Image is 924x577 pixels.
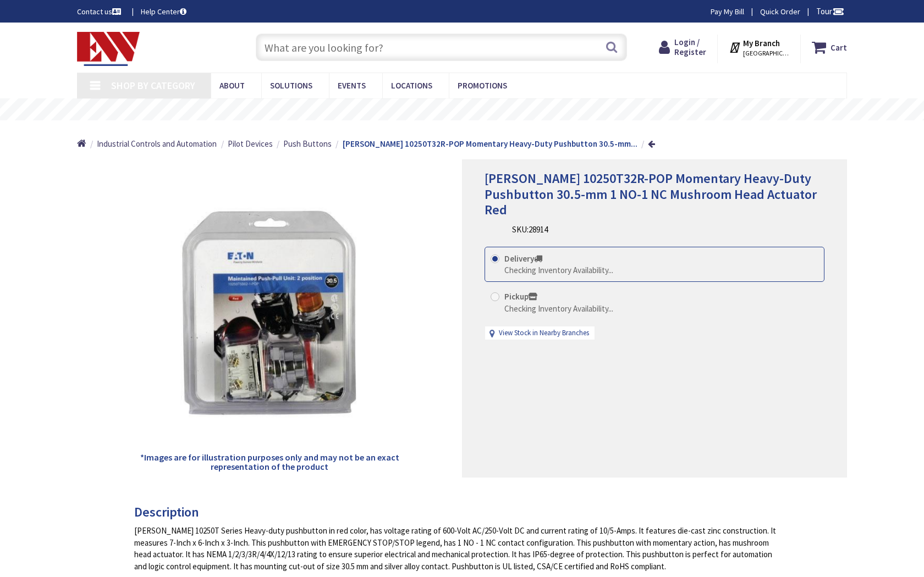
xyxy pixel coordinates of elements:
[529,224,548,235] span: 28914
[134,505,782,519] h3: Description
[816,6,844,16] span: Tour
[743,38,780,48] strong: My Branch
[659,37,706,57] a: Login / Register
[458,80,507,91] span: Promotions
[371,104,573,116] rs-layer: Free Same Day Pickup at 19 Locations
[831,37,847,57] strong: Cart
[743,49,790,58] span: [GEOGRAPHIC_DATA], [GEOGRAPHIC_DATA]
[97,138,217,149] a: Industrial Controls and Automation
[139,182,400,444] img: Eaton 10250T32R-POP Momentary Heavy-Duty Pushbutton 30.5-mm 1 NO-1 NC Mushroom Head Actuator Red
[256,34,627,61] input: What are you looking for?
[77,6,123,17] a: Contact us
[504,303,613,314] div: Checking Inventory Availability...
[111,79,195,92] span: Shop By Category
[338,80,366,91] span: Events
[139,453,400,472] h5: *Images are for illustration purposes only and may not be an exact representation of the product
[391,80,432,91] span: Locations
[512,224,548,235] div: SKU:
[504,291,537,302] strong: Pickup
[504,253,542,264] strong: Delivery
[499,328,589,339] a: View Stock in Nearby Branches
[283,138,332,149] span: Push Buttons
[270,80,312,91] span: Solutions
[343,138,637,149] strong: [PERSON_NAME] 10250T32R-POP Momentary Heavy-Duty Pushbutton 30.5-mm...
[504,264,613,276] div: Checking Inventory Availability...
[141,6,186,17] a: Help Center
[77,32,140,66] img: Electrical Wholesalers, Inc.
[134,525,782,572] div: [PERSON_NAME] 10250T Series Heavy-duty pushbutton in red color, has voltage rating of 600-Volt AC...
[760,6,800,17] a: Quick Order
[812,37,847,57] a: Cart
[219,80,245,91] span: About
[674,37,706,57] span: Login / Register
[729,37,790,57] div: My Branch [GEOGRAPHIC_DATA], [GEOGRAPHIC_DATA]
[228,138,273,149] span: Pilot Devices
[485,170,817,219] span: [PERSON_NAME] 10250T32R-POP Momentary Heavy-Duty Pushbutton 30.5-mm 1 NO-1 NC Mushroom Head Actua...
[97,138,217,149] span: Industrial Controls and Automation
[283,138,332,149] a: Push Buttons
[228,138,273,149] a: Pilot Devices
[711,6,744,17] a: Pay My Bill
